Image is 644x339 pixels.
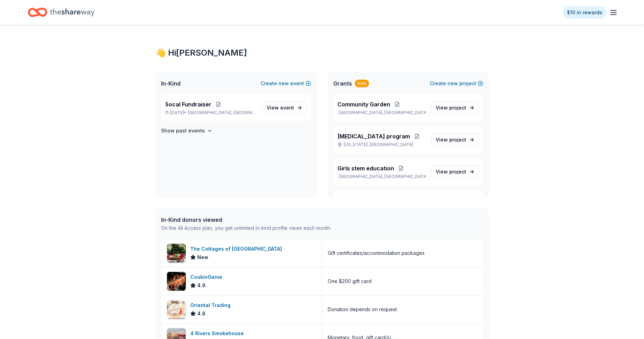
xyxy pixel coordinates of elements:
span: View [436,136,466,144]
span: [MEDICAL_DATA] program [337,132,410,140]
span: project [449,137,466,143]
h4: Show past events [161,127,205,135]
p: [GEOGRAPHIC_DATA], [GEOGRAPHIC_DATA] [337,174,426,179]
a: View project [431,166,479,178]
a: $10 in rewards [563,6,607,19]
p: [GEOGRAPHIC_DATA], [GEOGRAPHIC_DATA] [337,110,426,115]
span: 4.9 [197,281,206,290]
button: Show past events [161,127,212,135]
span: [GEOGRAPHIC_DATA], [GEOGRAPHIC_DATA] [188,110,256,115]
span: New [197,253,208,261]
span: project [449,169,466,175]
div: New [355,80,369,87]
span: project [449,105,466,111]
a: View event [262,102,307,114]
div: Donation depends on request [328,305,397,314]
span: Socal Fundraiser [165,100,211,108]
span: 4.8 [197,309,206,318]
div: Gift certificates/accommodation packages [328,249,425,257]
div: One $200 gift card [328,277,371,285]
span: Community Garden [337,100,390,108]
span: Girls stem education [337,164,394,172]
span: After school program [337,196,396,204]
div: On the All Access plan, you get unlimited in-kind profile views each month. [161,224,331,232]
span: In-Kind [161,79,181,88]
span: new [448,79,458,88]
a: View project [431,134,479,146]
p: [US_STATE], [GEOGRAPHIC_DATA] [337,142,426,147]
div: The Cottages of [GEOGRAPHIC_DATA] [190,245,285,253]
button: Createnewproject [430,79,483,88]
span: View [267,104,294,112]
span: Grants [333,79,352,88]
span: event [280,105,294,111]
div: 👋 Hi [PERSON_NAME] [156,47,489,58]
a: View project [431,102,479,114]
img: Image for CookinGenie [167,272,186,291]
a: Home [28,4,94,21]
button: Createnewevent [261,79,311,88]
span: View [436,104,466,112]
div: In-Kind donors viewed [161,216,331,224]
span: View [436,168,466,176]
div: 4 Rivers Smokehouse [190,329,246,338]
img: Image for Oriental Trading [167,300,186,319]
p: [DATE] • [165,110,257,115]
img: Image for The Cottages of Napa Valley [167,244,186,263]
div: CookinGenie [190,273,225,281]
span: new [278,79,289,88]
div: Oriental Trading [190,301,233,309]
